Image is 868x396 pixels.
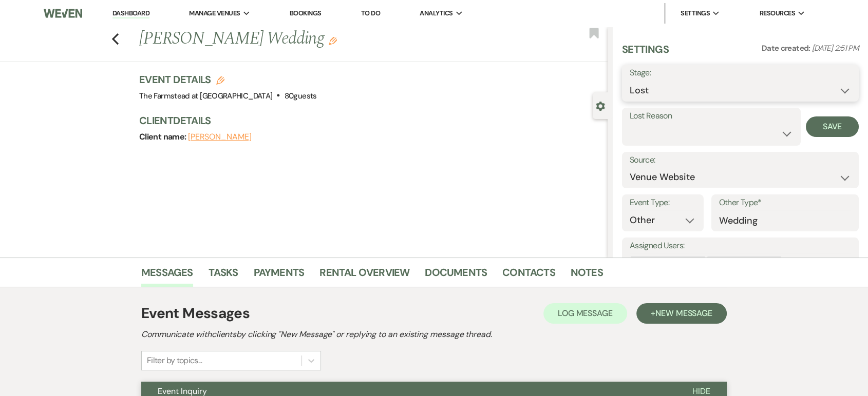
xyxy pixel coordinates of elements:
h2: Communicate with clients by clicking "New Message" or replying to an existing message thread. [141,328,727,341]
h3: Event Details [139,72,317,87]
button: +New Message [636,303,727,324]
a: To Do [361,9,380,17]
a: Bookings [290,9,322,17]
div: Filter by topics... [147,354,202,367]
h1: Event Messages [141,303,250,324]
a: Contacts [502,264,555,287]
h3: Client Details [139,113,597,128]
div: [PERSON_NAME] [631,256,694,271]
h1: [PERSON_NAME] Wedding [139,27,510,51]
button: Edit [329,36,337,45]
label: Assigned Users: [630,239,851,253]
label: Stage: [630,66,851,81]
span: 80 guests [285,91,317,101]
span: Settings [681,8,710,18]
a: Documents [425,264,487,287]
span: Client name: [139,131,188,142]
img: Weven Logo [44,3,83,24]
span: Manage Venues [189,8,240,18]
span: Analytics [420,8,452,18]
button: [PERSON_NAME] [188,133,252,141]
span: Date created: [762,43,812,53]
a: Rental Overview [319,264,409,287]
span: [DATE] 2:51 PM [812,43,859,53]
h3: Settings [622,42,669,65]
label: Event Type: [630,195,696,210]
a: Payments [254,264,305,287]
label: Lost Reason [630,109,793,124]
span: The Farmstead at [GEOGRAPHIC_DATA] [139,91,272,101]
label: Other Type* [719,195,851,210]
button: Log Message [543,303,627,324]
a: Dashboard [112,9,149,18]
button: Save [806,116,859,137]
div: [PERSON_NAME] [707,256,770,271]
span: Resources [759,8,795,18]
span: Log Message [558,308,613,319]
button: Close lead details [596,101,605,110]
a: Messages [141,264,193,287]
label: Source: [630,153,851,168]
a: Tasks [209,264,238,287]
a: Notes [571,264,603,287]
span: New Message [655,308,712,319]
